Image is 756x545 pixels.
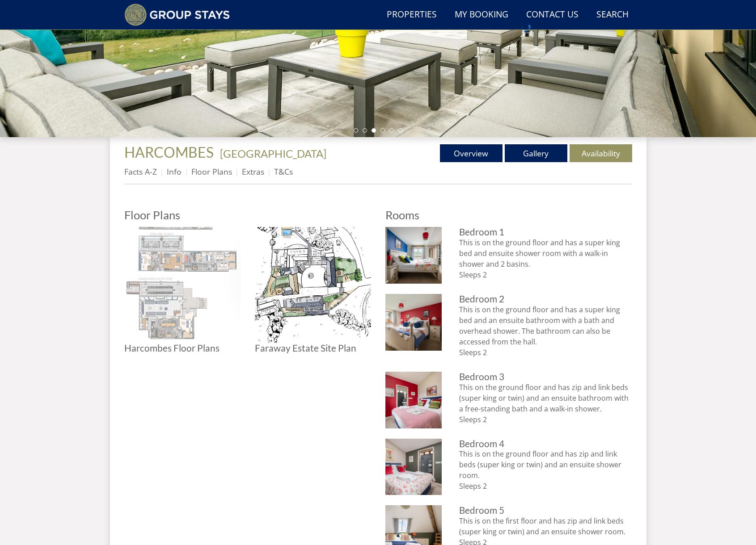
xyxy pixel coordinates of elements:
a: [GEOGRAPHIC_DATA] [220,147,326,160]
h3: Faraway Estate Site Plan [255,343,371,353]
a: Floor Plans [191,166,232,177]
p: This is on the ground floor and has a super king bed and ensuite shower room with a walk-in showe... [459,237,632,280]
a: Info [167,166,182,177]
p: This is on the ground floor and has a super king bed and an ensuite bathroom with a bath and over... [459,304,632,358]
a: Facts A-Z [124,166,157,177]
a: Extras [242,166,264,177]
a: Overview [440,144,503,162]
img: Bedroom 1 [385,227,442,284]
h3: Bedroom 1 [459,227,632,237]
img: hfpfyWBK5wQHBAGPgDf9c6qAYOxxMAAAAASUVORK5CYII= [524,25,531,33]
h2: Floor Plans [124,209,371,221]
h3: Bedroom 4 [459,439,632,449]
a: Gallery [505,144,567,162]
a: Properties [383,5,440,25]
img: Bedroom 3 [385,372,442,428]
h3: Bedroom 5 [459,505,632,516]
a: HARCOMBES [124,143,216,161]
a: Search [593,5,632,25]
span: - [216,147,326,160]
img: Group Stays [124,4,230,26]
img: Faraway Estate Site Plan [255,227,371,343]
a: Availability [570,144,632,162]
div: Call: 01823 662231 [523,25,531,33]
h3: Bedroom 2 [459,294,632,304]
p: This is on the ground floor and has zip and link beds (super king or twin) and an ensuite shower ... [459,449,632,491]
a: Contact Us [523,5,582,25]
img: Bedroom 2 [385,294,442,351]
img: Harcombes Floor Plans [124,227,241,343]
a: My Booking [451,5,512,25]
p: This on the ground floor and has zip and link beds (super king or twin) and an ensuite bathroom w... [459,382,632,425]
a: T&Cs [274,166,293,177]
h3: Bedroom 3 [459,372,632,382]
img: Bedroom 4 [385,439,442,495]
h3: Harcombes Floor Plans [124,343,241,353]
h2: Rooms [385,209,632,221]
span: HARCOMBES [124,143,214,161]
